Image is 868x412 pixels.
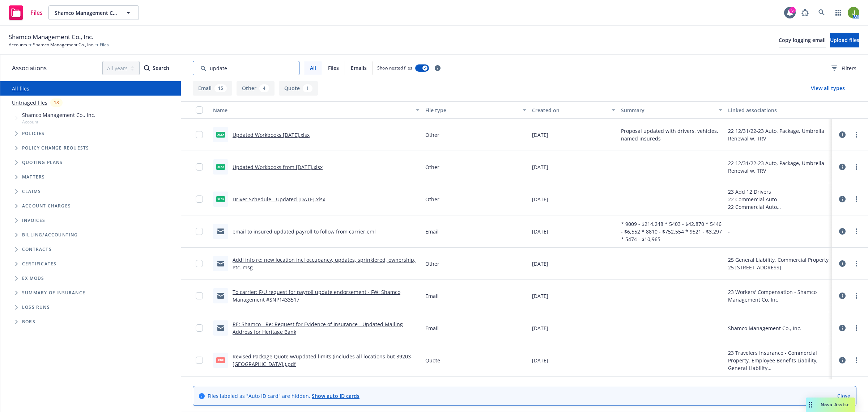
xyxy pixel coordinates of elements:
input: Toggle Row Selected [196,196,203,203]
span: Quoting plans [22,160,63,165]
span: Quote [425,357,440,364]
span: Email [425,324,439,332]
span: [DATE] [532,228,548,235]
span: Contracts [22,247,52,252]
span: * 9009 - $214,248 * 5403 - $42,870 * 5446 - $6,552 * 8810 - $752,554 * 9521 - $3,297 * 5474 - $10... [621,220,722,243]
div: Search [144,61,169,75]
span: [DATE] [532,196,548,203]
span: Summary of insurance [22,291,85,295]
button: Linked associations [725,101,832,119]
a: Updated Workbooks from [DATE].xlsx [233,164,323,171]
span: Invoices [22,218,46,223]
span: Shamco Management Co., Inc. [9,32,93,42]
a: Addl info re: new location incl occupancy, updates, sprinklered, ownership, etc..msg [233,256,416,271]
div: Linked associations [728,106,829,114]
span: xlsx [216,132,225,137]
a: Untriaged files [12,99,47,106]
div: 15 [214,84,227,92]
input: Toggle Row Selected [196,292,203,299]
a: more [852,227,861,236]
button: Quote [279,81,318,96]
div: 1 [303,84,312,92]
a: more [852,163,861,171]
span: Account [22,119,95,125]
div: Shamco Management Co., Inc. [728,324,801,332]
div: 22 Commercial Auto [728,203,829,211]
div: Name [213,106,412,114]
input: Toggle Row Selected [196,163,203,171]
span: Show nested files [377,65,412,71]
a: Close [837,392,850,400]
span: BORs [22,320,35,324]
input: Toggle Row Selected [196,228,203,235]
span: Copy logging email [779,37,826,43]
span: Other [425,196,439,203]
button: Summary [618,101,725,119]
span: [DATE] [532,357,548,364]
div: 22 Commercial Auto [728,196,829,203]
a: RE: Shamco - Re: Request for Evidence of Insurance - Updated Mailing Address for Heritage Bank [233,321,403,335]
div: - [728,228,730,235]
div: 4 [259,84,269,92]
span: Nova Assist [821,402,849,408]
span: [DATE] [532,131,548,139]
span: Account charges [22,204,71,208]
a: more [852,291,861,300]
div: 5 [789,7,796,13]
div: Summary [621,106,714,114]
input: Select all [196,106,203,114]
div: 22 12/31/22-23 Auto, Package, Umbrella Renewal w. TRV [728,159,829,175]
span: Proposal updated with drivers, vehicles, named insureds [621,127,722,142]
div: 25 [STREET_ADDRESS] [728,264,829,271]
span: Other [425,131,439,139]
span: Other [425,260,439,268]
span: xlsx [216,196,225,202]
span: Matters [22,175,45,179]
span: Files [30,10,43,16]
div: Created on [532,106,607,114]
span: Upload files [830,37,859,43]
button: Copy logging email [779,33,826,47]
button: Shamco Management Co., Inc. [48,5,139,20]
span: Billing/Accounting [22,233,78,237]
button: Filters [831,61,856,75]
a: Shamco Management Co., Inc. [33,42,94,48]
svg: Search [144,65,150,71]
button: Upload files [830,33,859,47]
div: 23 Add 12 Drivers [728,188,829,196]
input: Toggle Row Selected [196,260,203,267]
span: Files [100,42,109,48]
span: Claims [22,189,41,194]
span: pdf [216,357,225,363]
a: Accounts [9,42,27,48]
button: Other [237,81,275,96]
span: Filters [831,64,856,72]
a: Switch app [831,5,846,20]
img: photo [848,7,859,18]
a: more [852,195,861,203]
span: Other [425,163,439,171]
span: [DATE] [532,163,548,171]
button: SearchSearch [144,61,169,75]
button: View all types [799,81,856,96]
span: Loss Runs [22,305,50,310]
a: Show auto ID cards [312,392,359,399]
a: more [852,130,861,139]
input: Toggle Row Selected [196,357,203,364]
a: All files [12,85,29,92]
span: [DATE] [532,292,548,300]
button: File type [422,101,529,119]
a: Revised Package Quote w/updated limits (includes all locations but 39203-[GEOGRAPHIC_DATA].).pdf [233,353,413,367]
a: Search [814,5,829,20]
div: 23 Travelers Insurance - Commercial Property, Employee Benefits Liability, General Liability [728,349,829,372]
div: Drag to move [806,398,815,412]
button: Name [210,101,422,119]
input: Search by keyword... [193,61,299,75]
span: [DATE] [532,260,548,268]
span: Files [328,64,339,72]
span: [DATE] [532,324,548,332]
div: File type [425,106,518,114]
span: Filters [842,64,856,72]
a: Driver Schedule - Updated [DATE].xlsx [233,196,325,203]
a: Updated Workbooks [DATE].xlsx [233,131,310,138]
